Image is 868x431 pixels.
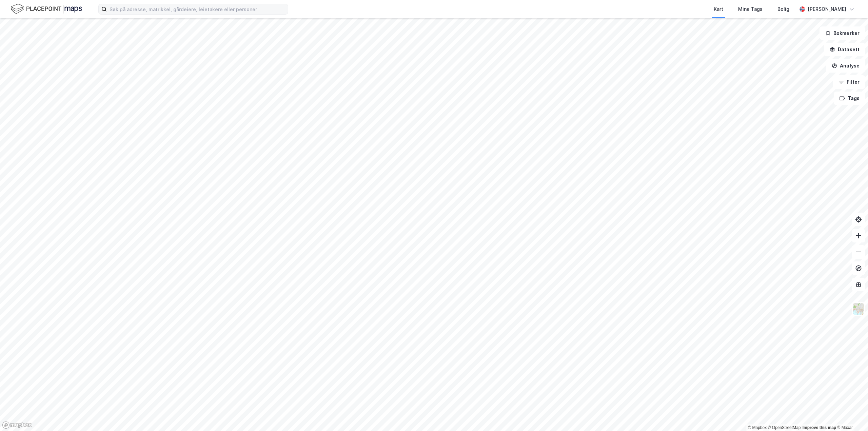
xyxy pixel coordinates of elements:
div: [PERSON_NAME] [808,5,846,13]
div: Kontrollprogram for chat [834,398,868,431]
a: OpenStreetMap [768,425,801,430]
button: Datasett [824,43,865,56]
button: Tags [834,92,865,105]
img: Z [852,302,865,315]
a: Mapbox [748,425,767,430]
img: logo.f888ab2527a4732fd821a326f86c7f29.svg [11,3,82,15]
button: Analyse [826,59,865,73]
a: Mapbox homepage [2,421,32,429]
div: Bolig [777,5,789,13]
div: Kart [714,5,723,13]
input: Søk på adresse, matrikkel, gårdeiere, leietakere eller personer [107,4,288,14]
button: Bokmerker [820,26,865,40]
iframe: Chat Widget [834,398,868,431]
div: Mine Tags [738,5,763,13]
a: Improve this map [803,425,836,430]
button: Filter [833,75,865,89]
